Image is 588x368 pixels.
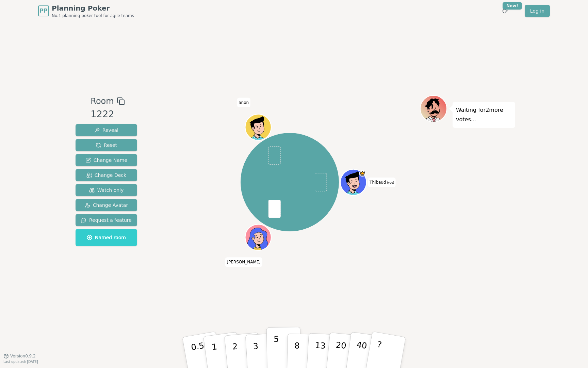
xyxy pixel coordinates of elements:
span: Named room [87,234,126,241]
span: Version 0.9.2 [10,353,36,359]
div: New! [503,2,522,10]
span: Reset [96,142,117,149]
a: Log in [525,5,550,17]
button: New! [499,5,511,17]
span: Thibaud is the host [359,170,365,177]
button: Change Name [76,154,137,166]
button: Request a feature [76,214,137,226]
button: Named room [76,229,137,246]
span: Click to change your name [368,178,396,187]
span: Change Avatar [85,202,128,209]
button: Change Deck [76,169,137,181]
a: PPPlanning PokerNo.1 planning poker tool for agile teams [38,3,134,18]
button: Click to change your avatar [341,170,365,195]
button: Version0.9.2 [3,353,36,359]
span: Watch only [89,187,124,194]
span: Room [91,95,114,107]
span: No.1 planning poker tool for agile teams [52,13,134,18]
button: Reveal [76,124,137,136]
span: (you) [386,181,394,184]
span: Last updated: [DATE] [3,360,38,364]
span: Planning Poker [52,3,134,13]
span: PP [39,7,47,15]
button: Reset [76,139,137,151]
span: Click to change your name [225,257,262,267]
span: Change Name [85,157,127,164]
button: Change Avatar [76,199,137,211]
span: Change Deck [86,172,126,179]
p: Waiting for 2 more votes... [456,105,512,124]
span: Request a feature [81,217,132,224]
button: Watch only [76,184,137,196]
span: Click to change your name [237,97,250,107]
div: 1222 [91,107,125,121]
span: Reveal [94,127,118,134]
